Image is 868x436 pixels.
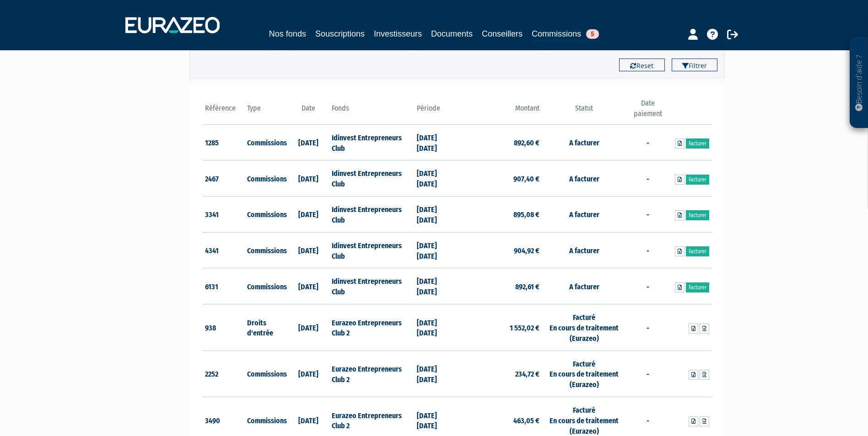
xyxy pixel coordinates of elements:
th: Référence [203,98,245,124]
td: Facturé En cours de traitement (Eurazeo) [542,304,626,351]
td: [DATE] [287,124,330,160]
a: Documents [431,27,473,40]
td: Commissions [245,160,287,197]
a: Facturer [686,246,709,256]
td: 895,08 € [457,197,542,233]
td: [DATE] [287,232,330,268]
th: Date [287,98,330,124]
td: [DATE] [287,160,330,197]
a: Facturer [686,138,709,149]
a: Nos fonds [269,27,306,40]
a: Investisseurs [374,27,422,40]
td: 3341 [203,197,245,233]
td: [DATE] [DATE] [415,351,457,397]
td: Idinvest Entrepreneurs Club [329,197,414,233]
td: Eurazeo Entrepreneurs Club 2 [329,351,414,397]
td: 907,40 € [457,160,542,197]
p: Besoin d'aide ? [854,42,864,124]
img: 1732889491-logotype_eurazeo_blanc_rvb.png [125,17,220,33]
td: Idinvest Entrepreneurs Club [329,160,414,197]
td: Facturé En cours de traitement (Eurazeo) [542,351,626,397]
td: 892,60 € [457,124,542,160]
td: 6131 [203,268,245,304]
th: Fonds [329,98,414,124]
a: Commissions5 [532,27,599,42]
a: Souscriptions [315,27,365,40]
span: 5 [586,29,599,39]
th: Statut [542,98,626,124]
th: Date paiement [626,98,669,124]
td: [DATE] [DATE] [415,160,457,197]
td: 938 [203,304,245,351]
td: Commissions [245,351,287,397]
td: A facturer [542,268,626,304]
td: Commissions [245,124,287,160]
td: 2467 [203,160,245,197]
td: [DATE] [287,351,330,397]
td: [DATE] [DATE] [415,197,457,233]
td: Idinvest Entrepreneurs Club [329,268,414,304]
td: - [626,351,669,397]
th: Type [245,98,287,124]
td: A facturer [542,160,626,197]
td: Droits d'entrée [245,304,287,351]
button: Filtrer [672,58,717,71]
a: Facturer [686,175,709,185]
td: - [626,124,669,160]
td: Commissions [245,268,287,304]
td: Idinvest Entrepreneurs Club [329,232,414,268]
th: Période [415,98,457,124]
td: [DATE] [287,304,330,351]
td: A facturer [542,124,626,160]
button: Reset [619,58,665,71]
td: [DATE] [287,197,330,233]
td: [DATE] [DATE] [415,304,457,351]
td: A facturer [542,232,626,268]
a: Facturer [686,282,709,292]
td: Commissions [245,197,287,233]
td: Idinvest Entrepreneurs Club [329,124,414,160]
td: 234,72 € [457,351,542,397]
td: Commissions [245,232,287,268]
a: Facturer [686,210,709,220]
td: 1 552,02 € [457,304,542,351]
td: A facturer [542,197,626,233]
th: Montant [457,98,542,124]
td: Eurazeo Entrepreneurs Club 2 [329,304,414,351]
td: - [626,197,669,233]
td: [DATE] [287,268,330,304]
td: - [626,304,669,351]
td: 892,61 € [457,268,542,304]
a: Conseillers [482,27,523,40]
td: 904,92 € [457,232,542,268]
td: 2252 [203,351,245,397]
td: 1285 [203,124,245,160]
td: [DATE] [DATE] [415,124,457,160]
td: [DATE] [DATE] [415,268,457,304]
td: - [626,268,669,304]
td: - [626,160,669,197]
td: [DATE] [DATE] [415,232,457,268]
td: 4341 [203,232,245,268]
td: - [626,232,669,268]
